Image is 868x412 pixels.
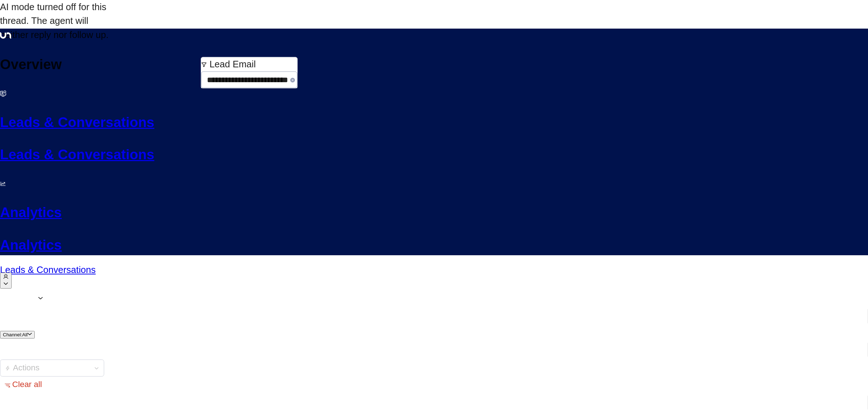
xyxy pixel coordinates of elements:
[22,332,27,337] span: All
[209,59,256,70] span: Lead Email
[33,294,37,303] span: 1
[5,294,30,303] span: Agents
[5,363,39,373] div: Actions
[3,332,32,337] span: Channel:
